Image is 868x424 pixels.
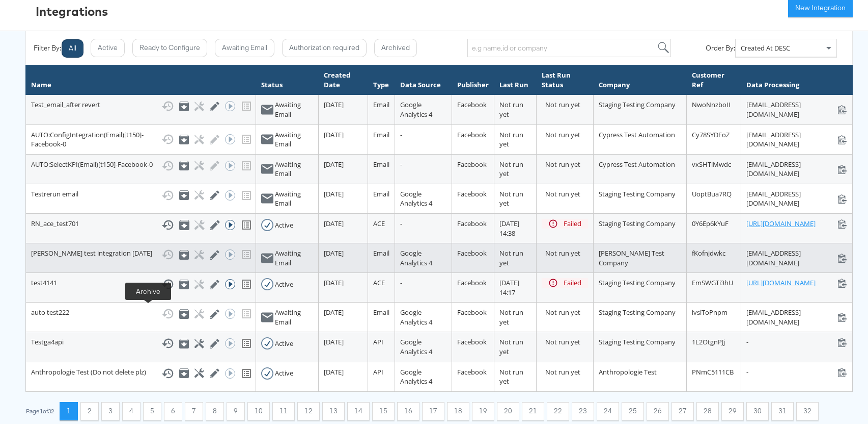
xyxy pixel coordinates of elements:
[537,65,593,95] th: Last Run Status
[545,337,587,347] div: Not run yet
[692,367,734,377] span: PNmC5111CB
[499,189,523,208] span: Not run yet
[400,130,402,139] span: -
[34,43,61,53] div: Filter By:
[547,402,569,420] button: 22
[373,189,389,198] span: Email
[324,248,344,258] span: [DATE]
[746,219,816,229] a: [URL][DOMAIN_NAME]
[80,402,99,420] button: 2
[692,219,729,228] span: 0Y6Ep6kYuF
[452,65,494,95] th: Publisher
[599,100,676,109] span: Staging Testing Company
[599,219,676,228] span: Staging Testing Company
[746,160,847,179] div: [EMAIL_ADDRESS][DOMAIN_NAME]
[572,402,594,420] button: 23
[499,337,523,356] span: Not run yet
[275,160,313,179] div: Awaiting Email
[692,278,733,287] span: EmSWGTi3hU
[746,278,816,288] a: [URL][DOMAIN_NAME]
[599,160,675,169] span: Cypress Test Automation
[324,100,344,109] span: [DATE]
[545,367,587,377] div: Not run yet
[599,130,675,139] span: Cypress Test Automation
[400,278,402,287] span: -
[400,219,402,228] span: -
[499,130,523,149] span: Not run yet
[494,65,537,95] th: Last Run
[60,402,78,420] button: 1
[275,308,313,327] div: Awaiting Email
[746,189,847,208] div: [EMAIL_ADDRESS][DOMAIN_NAME]
[721,402,744,420] button: 29
[373,278,385,287] span: ACE
[324,160,344,169] span: [DATE]
[400,100,432,119] span: Google Analytics 4
[31,100,250,112] div: Test_email_after revert
[373,160,389,169] span: Email
[597,402,619,420] button: 24
[499,367,523,386] span: Not run yet
[499,248,523,267] span: Not run yet
[692,308,727,317] span: ivslToPnpm
[373,308,389,317] span: Email
[31,160,250,172] div: AUTO:SelectKPI(Email)[t150]-Facebook-0
[564,219,581,229] div: Failed
[796,402,819,420] button: 32
[564,278,581,288] div: Failed
[275,189,313,208] div: Awaiting Email
[746,130,847,149] div: [EMAIL_ADDRESS][DOMAIN_NAME]
[91,39,125,57] button: Active
[132,39,207,57] button: Ready to Configure
[31,337,250,350] div: Testga4api
[275,339,293,348] div: Active
[647,402,669,420] button: 26
[179,250,189,260] button: Archive
[256,65,319,95] th: Status
[62,39,83,58] button: All
[275,368,293,378] div: Active
[395,65,452,95] th: Data Source
[31,367,250,380] div: Anthropologie Test (Do not delete plz)
[457,100,487,109] span: Facebook
[593,65,686,95] th: Company
[499,278,519,297] span: [DATE] 14:17
[599,337,676,346] span: Staging Testing Company
[692,337,725,346] span: 1L2OtgnPJj
[31,248,250,261] div: [PERSON_NAME] test integration [DATE]
[26,65,256,95] th: Name
[545,308,587,317] div: Not run yet
[599,308,676,317] span: Staging Testing Company
[122,402,141,420] button: 4
[373,100,389,109] span: Email
[499,219,519,238] span: [DATE] 14:38
[400,189,432,208] span: Google Analytics 4
[457,189,487,198] span: Facebook
[457,278,487,287] span: Facebook
[499,308,523,327] span: Not run yet
[696,402,719,420] button: 28
[324,189,344,198] span: [DATE]
[545,189,587,199] div: Not run yet
[324,278,344,287] span: [DATE]
[746,100,847,119] div: [EMAIL_ADDRESS][DOMAIN_NAME]
[143,402,161,420] button: 5
[324,219,344,228] span: [DATE]
[397,402,419,420] button: 16
[247,402,270,420] button: 10
[215,39,274,57] button: Awaiting Email
[545,248,587,258] div: Not run yet
[31,219,250,231] div: RN_ace_test701
[671,402,694,420] button: 27
[457,337,487,346] span: Facebook
[275,248,313,267] div: Awaiting Email
[400,308,432,327] span: Google Analytics 4
[240,367,253,380] svg: View missing tracking codes
[373,337,383,346] span: API
[746,248,847,267] div: [EMAIL_ADDRESS][DOMAIN_NAME]
[692,189,732,198] span: UoptBua7RQ
[275,130,313,149] div: Awaiting Email
[347,402,370,420] button: 14
[771,402,794,420] button: 31
[692,248,725,258] span: fKofnjdwkc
